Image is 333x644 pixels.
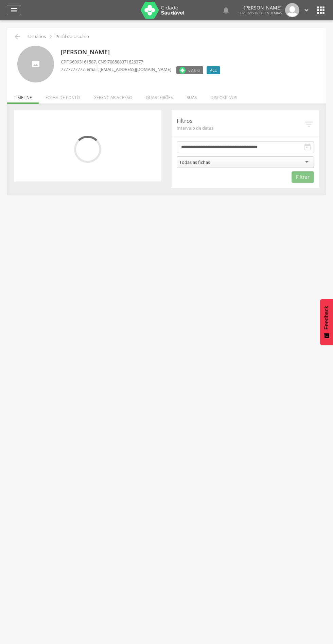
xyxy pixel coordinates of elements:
[303,6,310,14] i: 
[320,299,333,345] button: Feedback - Mostrar pesquisa
[70,59,96,65] span: 96093161587
[179,159,210,165] div: Todas as fichas
[13,33,21,41] i: Voltar
[303,3,310,17] a: 
[177,125,304,131] span: Intervalo de datas
[61,59,224,65] p: CPF: , CNS:
[189,67,200,74] span: v2.0.0
[303,143,312,151] i: 
[87,88,139,104] li: Gerenciar acesso
[39,88,87,104] li: Folha de ponto
[222,3,230,17] a: 
[210,68,217,73] span: ACE
[239,11,282,15] span: Supervisor de Endemias
[304,119,314,129] i: 
[239,5,282,10] p: [PERSON_NAME]
[107,59,143,65] span: 708508371626377
[323,306,330,329] span: Feedback
[47,33,54,40] i: 
[7,5,21,15] a: 
[10,6,18,14] i: 
[28,34,46,39] p: Usuários
[61,48,224,57] p: [PERSON_NAME]
[292,171,314,183] button: Filtrar
[315,5,326,16] i: 
[180,88,204,104] li: Ruas
[61,66,85,72] span: 7777777777
[176,66,203,74] label: Versão do aplicativo
[204,88,244,104] li: Dispositivos
[177,117,304,125] p: Filtros
[61,66,171,73] p: , Email: [EMAIL_ADDRESS][DOMAIN_NAME]
[139,88,180,104] li: Quarteirões
[222,6,230,14] i: 
[55,34,89,39] p: Perfil do Usuário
